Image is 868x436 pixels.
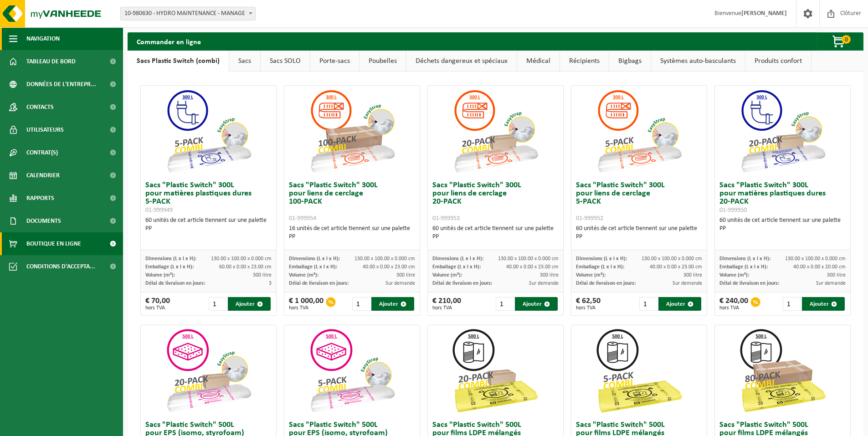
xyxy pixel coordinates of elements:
[289,233,415,241] div: PP
[307,325,398,416] img: 01-999955
[310,51,359,72] a: Porte-sacs
[289,297,324,311] div: € 1 000,00
[827,272,846,278] span: 300 litre
[289,264,337,270] span: Emballage (L x l x H):
[741,10,787,17] strong: [PERSON_NAME]
[120,7,256,21] span: 10-980630 - HYDRO MAINTENANCE - MANAGE
[261,51,310,72] a: Sacs SOLO
[145,264,194,270] span: Emballage (L x l x H):
[145,256,196,262] span: Dimensions (L x l x H):
[289,256,340,262] span: Dimensions (L x l x H):
[289,272,318,278] span: Volume (m³):
[396,272,415,278] span: 300 litre
[128,51,229,72] a: Sacs Plastic Switch (combi)
[289,281,349,286] span: Délai de livraison en jours:
[228,297,271,311] button: Ajouter
[145,225,272,233] div: PP
[842,35,851,44] span: 0
[121,7,255,20] span: 10-980630 - HYDRO MAINTENANCE - MANAGE
[269,281,272,286] span: 3
[737,325,828,416] img: 01-999968
[432,281,492,286] span: Délai de livraison en jours:
[719,297,748,311] div: € 240,00
[432,264,481,270] span: Emballage (L x l x H):
[26,164,60,187] span: Calendrier
[498,256,559,262] span: 130.00 x 100.00 x 0.000 cm
[163,86,254,177] img: 01-999949
[817,32,863,51] button: 0
[145,272,175,278] span: Volume (m³):
[432,225,559,241] div: 60 unités de cet article tiennent sur une palette
[576,264,624,270] span: Emballage (L x l x H):
[816,281,846,286] span: Sur demande
[515,297,558,311] button: Ajouter
[26,232,81,255] span: Boutique en ligne
[517,51,560,72] a: Médical
[145,181,272,214] h3: Sacs "Plastic Switch" 300L pour matières plastiques dures 5-PACK
[307,86,398,177] img: 01-999954
[406,51,517,72] a: Déchets dangereux et spéciaux
[529,281,559,286] span: Sur demande
[576,272,606,278] span: Volume (m³):
[145,216,272,233] div: 60 unités de cet article tiennent sur une palette
[719,207,747,214] span: 01-999950
[432,305,461,311] span: hors TVA
[576,305,601,311] span: hors TVA
[211,256,272,262] span: 130.00 x 100.00 x 0.000 cm
[26,187,54,210] span: Rapports
[450,86,541,177] img: 01-999953
[658,297,701,311] button: Ajouter
[219,264,272,270] span: 60.00 x 0.00 x 23.00 cm
[594,86,685,177] img: 01-999952
[683,272,702,278] span: 300 litre
[642,256,702,262] span: 130.00 x 100.00 x 0.000 cm
[163,325,254,416] img: 01-999956
[719,225,846,233] div: PP
[785,256,846,262] span: 130.00 x 100.00 x 0.000 cm
[289,215,316,222] span: 01-999954
[26,255,95,278] span: Conditions d'accepta...
[540,272,559,278] span: 300 litre
[432,181,559,222] h3: Sacs "Plastic Switch" 300L pour liens de cerclage 20-PACK
[385,281,415,286] span: Sur demande
[719,272,749,278] span: Volume (m³):
[719,181,846,214] h3: Sacs "Plastic Switch" 300L pour matières plastiques dures 20-PACK
[745,51,811,72] a: Produits confort
[432,233,559,241] div: PP
[650,264,702,270] span: 40.00 x 0.00 x 23.00 cm
[576,215,603,222] span: 01-999952
[145,297,170,311] div: € 70,00
[496,297,514,311] input: 1
[594,325,685,416] img: 01-999963
[363,264,415,270] span: 40.00 x 0.00 x 23.00 cm
[128,32,210,50] h2: Commander en ligne
[145,281,205,286] span: Délai de livraison en jours:
[783,297,801,311] input: 1
[576,256,627,262] span: Dimensions (L x l x H):
[506,264,559,270] span: 40.00 x 0.00 x 23.00 cm
[26,96,54,118] span: Contacts
[651,51,745,72] a: Systèmes auto-basculants
[354,256,415,262] span: 130.00 x 100.00 x 0.000 cm
[209,297,227,311] input: 1
[289,305,324,311] span: hors TVA
[576,281,636,286] span: Délai de livraison en jours:
[145,207,173,214] span: 01-999949
[560,51,609,72] a: Récipients
[360,51,406,72] a: Poubelles
[432,215,460,222] span: 01-999953
[432,297,461,311] div: € 210,00
[576,233,702,241] div: PP
[432,272,462,278] span: Volume (m³):
[26,118,64,141] span: Utilisateurs
[289,225,415,241] div: 16 unités de cet article tiennent sur une palette
[352,297,371,311] input: 1
[719,264,768,270] span: Emballage (L x l x H):
[576,297,601,311] div: € 62,50
[719,256,770,262] span: Dimensions (L x l x H):
[432,256,483,262] span: Dimensions (L x l x H):
[26,27,60,50] span: Navigation
[371,297,414,311] button: Ajouter
[576,225,702,241] div: 60 unités de cet article tiennent sur une palette
[639,297,658,311] input: 1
